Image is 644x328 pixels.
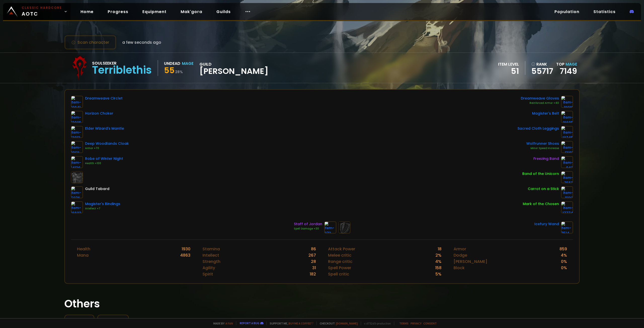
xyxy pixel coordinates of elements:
div: [PERSON_NAME] [454,258,487,265]
div: Block [454,265,465,271]
span: Made by [210,321,233,325]
div: Stamina [203,246,220,252]
a: Mak'gora [177,7,206,17]
div: Spell critic [328,271,349,277]
div: 2 % [435,252,441,258]
a: Buy me a coffee [289,321,313,325]
div: Minor Speed Increase [526,146,559,150]
div: 28 [311,258,316,265]
span: Support me, [266,321,313,325]
div: Agility [203,265,215,271]
div: guild [199,61,268,75]
a: 7149 [560,65,577,77]
small: 28 % [175,69,183,74]
div: Elder Wizard's Mantle [85,126,124,131]
img: item-19121 [71,141,83,153]
div: Deep Woodlands Cloak [85,141,129,146]
span: v. d752d5 - production [361,321,391,325]
h1: Others [64,296,580,312]
div: Terriblethis [92,66,152,74]
div: Reinforced Armor +40 [521,101,559,105]
div: 31 [312,265,316,271]
span: [PERSON_NAME] [199,67,268,75]
div: 5 % [435,271,441,277]
div: Band of the Unicorn [522,171,559,176]
span: 55 [164,65,175,76]
a: Classic HardcoreAOTC [3,3,70,20]
div: Carrot on a Stick [528,186,559,192]
a: Consent [423,321,437,325]
img: item-7514 [561,221,573,233]
div: Intellect +7 [85,207,120,211]
div: Melee critic [328,252,351,258]
div: Sacred Cloth Leggings [517,126,559,131]
img: item-942 [561,156,573,168]
div: Spell Power [328,265,351,271]
span: a few seconds ago [122,39,161,45]
div: Guild Tabard [85,186,109,192]
div: Wolfrunner Shoes [526,141,559,146]
a: Statistics [589,7,620,17]
img: item-5976 [71,186,83,198]
div: 0 % [561,265,567,271]
img: item-11122 [561,186,573,198]
div: Freezing Band [533,156,559,161]
div: Top [556,61,577,67]
div: Magister's Belt [532,111,559,116]
a: 55717 [531,67,553,75]
a: Equipment [138,7,171,17]
span: Checkout [316,321,358,325]
span: Mage [566,61,577,67]
div: Health +100 [85,161,123,165]
div: Soulseeker [92,60,152,66]
div: 4 % [435,258,441,265]
img: item-16683 [71,201,83,213]
a: Guilds [212,7,235,17]
a: Report a bug [240,321,259,325]
div: Icefury Wand [534,221,559,227]
div: 158 [435,265,441,271]
div: 4 % [561,252,567,258]
div: Attack Power [328,246,355,252]
div: 267 [308,252,316,258]
a: Terms [399,321,409,325]
div: Spell Damage +30 [294,227,322,231]
small: Classic Hardcore [22,6,62,10]
div: Mana [77,252,89,258]
img: item-10041 [71,96,83,108]
a: a fan [225,321,233,325]
img: item-18745 [561,126,573,138]
div: item level [498,61,519,67]
div: Armor [454,246,466,252]
img: item-17774 [561,201,573,213]
div: 182 [310,271,316,277]
div: 86 [311,246,316,252]
a: [DOMAIN_NAME] [336,321,358,325]
div: Strength [203,258,220,265]
a: Progress [104,7,132,17]
div: Range critic [328,258,352,265]
img: item-7553 [561,171,573,183]
div: Intellect [203,252,219,258]
div: Dreamweave Gloves [521,96,559,101]
div: Dreamweave Circlet [85,96,123,101]
div: 0 % [561,258,567,265]
span: AOTC [22,6,62,18]
div: 859 [559,246,567,252]
img: item-10019 [561,96,573,108]
div: 1930 [182,246,190,252]
img: item-13101 [561,141,573,153]
div: Mark of the Chosen [523,201,559,207]
div: Armor +70 [85,146,129,150]
div: Spirit [203,271,213,277]
a: Privacy [411,321,421,325]
div: 4863 [180,252,190,258]
div: Magister's Bindings [85,201,120,207]
div: rank [531,61,553,67]
div: Robe of Winter Night [85,156,123,161]
img: item-16685 [561,111,573,123]
div: 18 [438,246,441,252]
div: Undead [164,60,180,67]
div: Horizon Choker [85,111,113,116]
a: Population [550,7,583,17]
